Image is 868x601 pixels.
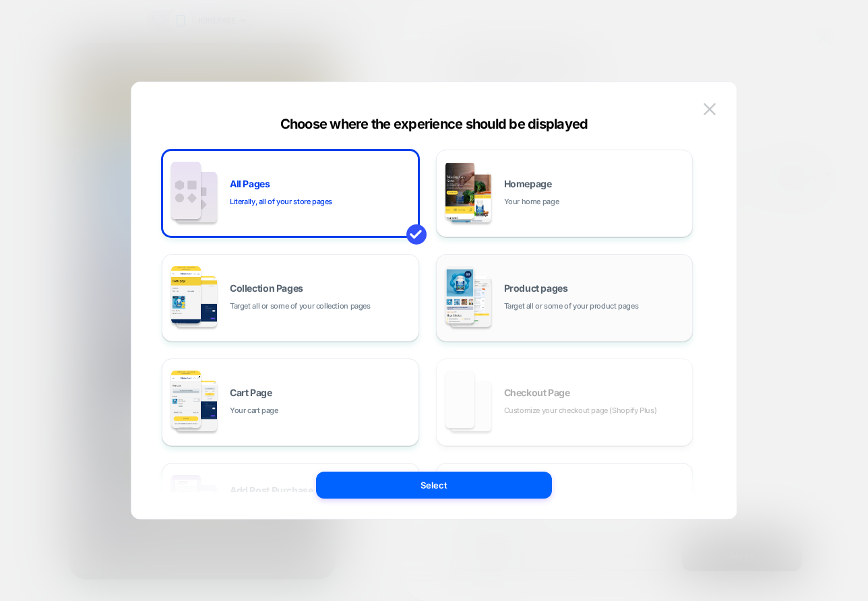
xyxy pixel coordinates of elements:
[504,179,552,189] span: Homepage
[26,94,241,334] img: 77222d9a-c3bf-4bd4-92d8-8106de19aa70.png
[704,103,716,115] img: close
[131,116,737,132] div: Choose where the experience should be displayed
[504,195,559,208] span: Your home page
[504,284,568,293] span: Product pages
[316,472,552,499] button: Select
[221,96,239,115] button: Close dialog
[26,400,241,442] button: Submit and go next
[49,344,218,365] label: Email
[504,300,639,313] span: Target all or some of your product pages
[31,402,236,438] img: Submit and go next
